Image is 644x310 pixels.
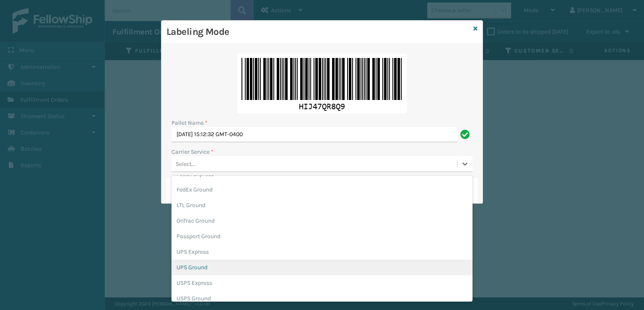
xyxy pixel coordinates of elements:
[171,244,473,260] div: UPS Express
[171,260,473,275] div: UPS Ground
[171,118,208,127] label: Pallet Name
[171,229,473,244] div: Passport Ground
[171,275,473,291] div: USPS Express
[171,213,473,229] div: OnTrac Ground
[171,182,473,197] div: FedEx Ground
[237,54,407,113] img: 8R+hY3AAAABklEQVQDACv3XJCX26cYAAAAAElFTkSuQmCC
[171,291,473,306] div: USPS Ground
[176,160,195,168] div: Select...
[166,26,470,38] h3: Labeling Mode
[171,147,213,156] label: Carrier Service
[171,197,473,213] div: LTL Ground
